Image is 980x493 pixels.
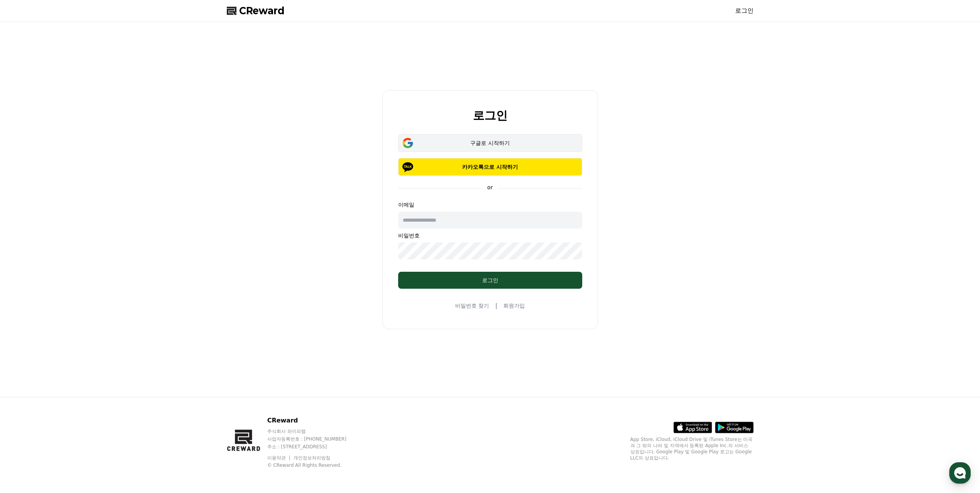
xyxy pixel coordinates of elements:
span: 대화 [70,256,80,262]
p: 카카오톡으로 시작하기 [409,163,571,171]
p: 사업자등록번호 : [PHONE_NUMBER] [267,436,361,442]
a: 설정 [99,244,148,264]
span: 설정 [119,256,128,262]
p: 주식회사 와이피랩 [267,428,361,434]
button: 구글로 시작하기 [398,134,582,152]
a: 개인정보처리방침 [293,455,330,461]
a: 홈 [2,244,51,264]
span: 홈 [24,256,29,262]
a: 회원가입 [503,302,525,310]
div: 로그인 [414,276,567,284]
span: | [495,301,497,310]
div: 구글로 시작하기 [409,139,571,147]
a: CReward [227,5,285,17]
p: © CReward All Rights Reserved. [267,462,361,468]
a: 비밀번호 찾기 [455,302,489,310]
p: 주소 : [STREET_ADDRESS] [267,444,361,450]
a: 대화 [51,244,99,264]
button: 카카오톡으로 시작하기 [398,158,582,176]
a: 로그인 [735,6,754,15]
p: 비밀번호 [398,232,582,239]
p: or [482,183,497,191]
a: 이용약관 [267,455,291,461]
h2: 로그인 [473,109,508,122]
p: App Store, iCloud, iCloud Drive 및 iTunes Store는 미국과 그 밖의 나라 및 지역에서 등록된 Apple Inc.의 서비스 상표입니다. Goo... [630,436,754,461]
p: 이메일 [398,201,582,209]
button: 로그인 [398,272,582,289]
p: CReward [267,416,361,425]
span: CReward [239,5,285,17]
